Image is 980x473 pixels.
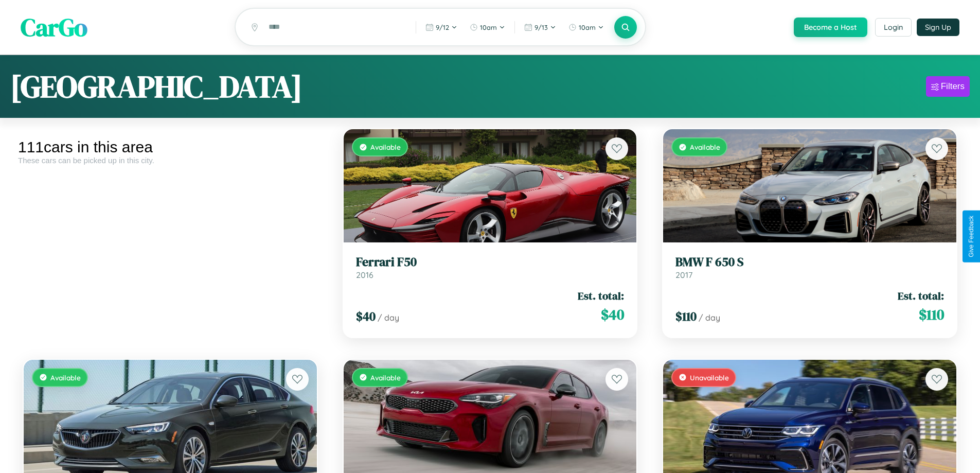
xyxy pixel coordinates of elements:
[917,19,959,36] button: Sign Up
[356,270,373,280] span: 2016
[875,18,912,37] button: Login
[794,17,867,37] button: Become a Host
[534,23,548,31] span: 9 / 13
[21,10,87,44] span: CarGo
[675,255,944,280] a: BMW F 650 S2017
[18,156,323,165] div: These cars can be picked up in this city.
[919,304,944,325] span: $ 110
[941,81,965,92] div: Filters
[356,255,625,270] h3: Ferrari F50
[370,143,401,151] span: Available
[563,19,609,36] button: 10am
[370,373,401,382] span: Available
[18,138,323,156] div: 111 cars in this area
[480,23,497,31] span: 10am
[578,288,624,303] span: Est. total:
[50,373,81,382] span: Available
[519,19,561,36] button: 9/13
[926,76,970,97] button: Filters
[675,308,697,325] span: $ 110
[968,216,975,257] div: Give Feedback
[675,255,944,270] h3: BMW F 650 S
[420,19,462,36] button: 9/12
[378,312,399,323] span: / day
[690,373,729,382] span: Unavailable
[356,255,625,280] a: Ferrari F502016
[579,23,596,31] span: 10am
[699,312,720,323] span: / day
[898,288,944,303] span: Est. total:
[10,65,302,108] h1: [GEOGRAPHIC_DATA]
[690,143,720,151] span: Available
[601,304,624,325] span: $ 40
[465,19,510,36] button: 10am
[356,308,376,325] span: $ 40
[675,270,692,280] span: 2017
[436,23,449,31] span: 9 / 12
